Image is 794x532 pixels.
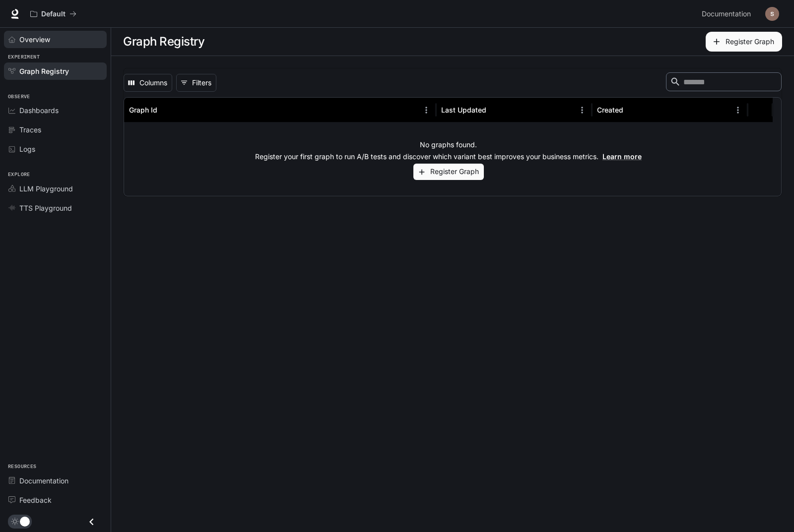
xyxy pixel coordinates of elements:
span: Traces [19,124,41,135]
a: Documentation [4,472,107,489]
span: LLM Playground [19,183,73,194]
p: Register your first graph to run A/B tests and discover which variant best improves your business... [255,152,642,162]
button: All workspaces [26,4,81,24]
a: TTS Playground [4,199,107,217]
button: Menu [419,103,434,118]
button: Sort [487,103,502,118]
p: No graphs found. [420,140,477,150]
button: Sort [624,103,639,118]
button: Close drawer [80,512,103,532]
span: Dashboards [19,105,59,116]
a: Traces [4,121,107,138]
button: Register Graph [413,164,484,180]
h1: Graph Registry [123,32,204,52]
p: Default [41,10,66,18]
span: Dark mode toggle [20,516,30,527]
a: Dashboards [4,102,107,119]
div: Last Updated [441,106,486,114]
div: Graph Id [129,106,157,114]
img: User avatar [765,7,779,21]
button: Sort [158,103,173,118]
span: Overview [19,34,50,45]
span: Logs [19,144,35,154]
div: Search [666,72,782,93]
a: LLM Playground [4,180,107,197]
a: Graph Registry [4,62,107,80]
button: Register Graph [706,32,782,52]
button: Show filters [176,74,216,92]
span: Documentation [702,8,751,20]
button: Menu [575,103,590,118]
button: Menu [730,103,745,118]
a: Overview [4,31,107,48]
span: TTS Playground [19,203,72,213]
div: Created [597,106,623,114]
span: Documentation [19,475,68,486]
a: Logs [4,140,107,158]
button: User avatar [762,4,782,24]
a: Learn more [602,152,642,161]
a: Feedback [4,491,107,509]
span: Feedback [19,495,52,505]
a: Documentation [698,4,758,24]
span: Graph Registry [19,66,69,76]
button: Select columns [124,74,172,92]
